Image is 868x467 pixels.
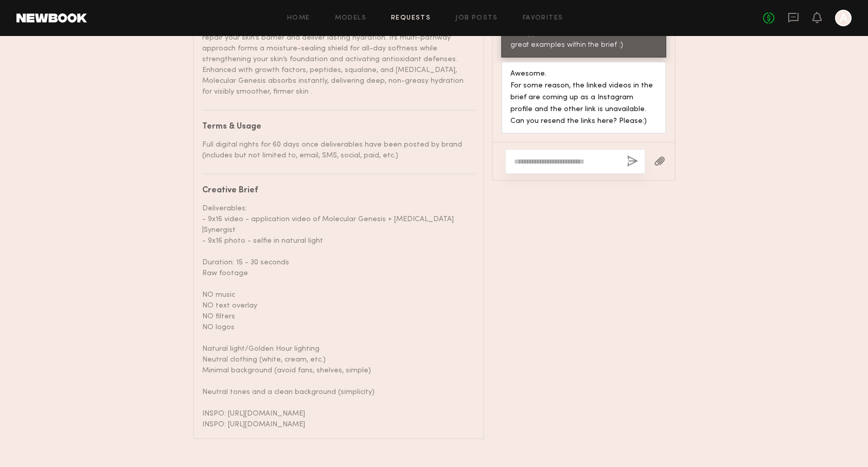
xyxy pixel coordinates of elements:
div: Deliverables: - 9x16 video - application video of Molecular Genesis + [MEDICAL_DATA] |Synergist -... [202,203,467,430]
div: Terms & Usage [202,123,467,131]
a: Requests [391,15,431,22]
a: Favorites [523,15,563,22]
a: Models [335,15,366,22]
div: Creative Brief [202,187,467,195]
a: Home [287,15,310,22]
a: Job Posts [455,15,498,22]
div: Awesome. For some reason, the linked videos in the brief are coming up as a Instagram profile and... [510,68,657,128]
a: A [835,10,852,26]
div: Full digital rights for 60 days once deliverables have been posted by brand (includes but not lim... [202,139,467,161]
